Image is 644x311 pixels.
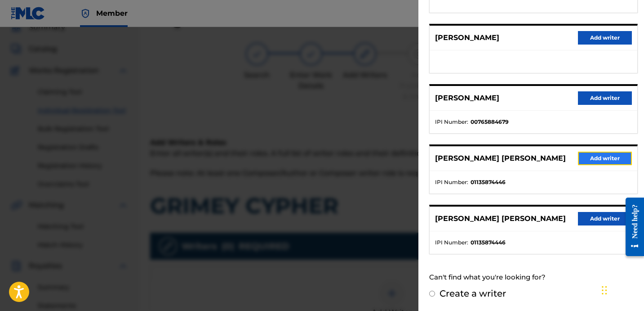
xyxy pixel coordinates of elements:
[11,7,45,20] img: MLC Logo
[471,239,506,247] strong: 01135874446
[599,268,644,311] iframe: Chat Widget
[578,31,632,45] button: Add writer
[80,8,91,19] img: Top Rightsholder
[435,239,468,247] span: IPI Number :
[578,152,632,165] button: Add writer
[96,8,128,18] span: Member
[435,118,468,126] span: IPI Number :
[435,153,566,164] p: [PERSON_NAME] [PERSON_NAME]
[435,32,499,43] p: [PERSON_NAME]
[435,93,499,104] p: [PERSON_NAME]
[578,91,632,105] button: Add writer
[429,268,638,287] div: Can't find what you're looking for?
[471,178,506,186] strong: 01135874446
[435,213,566,224] p: [PERSON_NAME] [PERSON_NAME]
[578,212,632,225] button: Add writer
[619,190,644,263] iframe: Resource Center
[440,288,506,299] label: Create a writer
[602,277,607,304] div: Drag
[435,178,468,186] span: IPI Number :
[471,118,509,126] strong: 00765884679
